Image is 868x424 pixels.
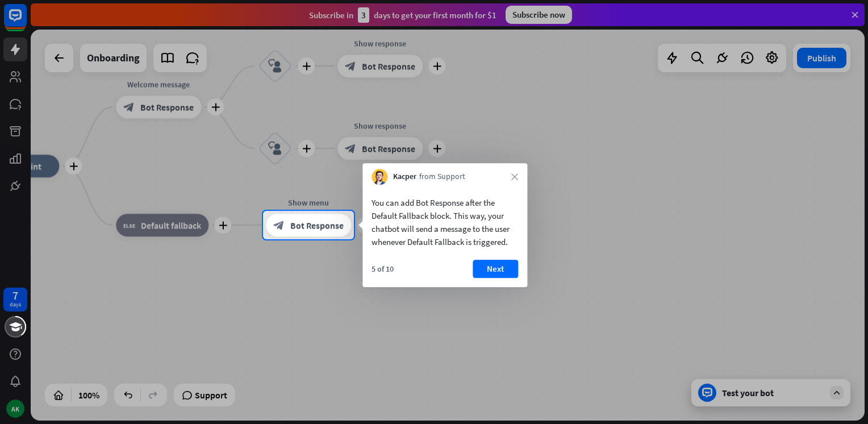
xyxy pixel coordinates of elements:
[372,264,394,274] div: 5 of 10
[290,219,344,231] span: Bot Response
[511,173,518,180] i: close
[419,171,465,182] span: from Support
[393,171,416,182] span: Kacper
[372,196,518,248] div: You can add Bot Response after the Default Fallback block. This way, your chatbot will send a mes...
[273,219,285,231] i: block_bot_response
[473,260,518,278] button: Next
[9,5,43,39] button: Open LiveChat chat widget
